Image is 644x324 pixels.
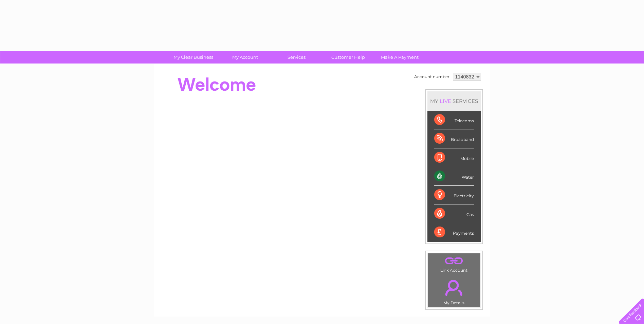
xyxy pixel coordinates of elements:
a: Customer Help [320,51,376,64]
div: Telecoms [434,111,474,129]
a: My Account [217,51,273,64]
div: Water [434,167,474,186]
a: . [430,255,478,267]
div: MY SERVICES [427,91,481,111]
td: Link Account [428,253,480,274]
a: My Clear Business [165,51,221,64]
div: Gas [434,204,474,223]
div: Mobile [434,148,474,167]
a: Services [269,51,325,64]
a: . [430,276,478,300]
div: Broadband [434,129,474,148]
div: Payments [434,223,474,241]
div: LIVE [438,98,453,104]
a: Make A Payment [372,51,428,64]
td: Account number [412,71,451,83]
td: My Details [428,274,480,307]
div: Electricity [434,186,474,204]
